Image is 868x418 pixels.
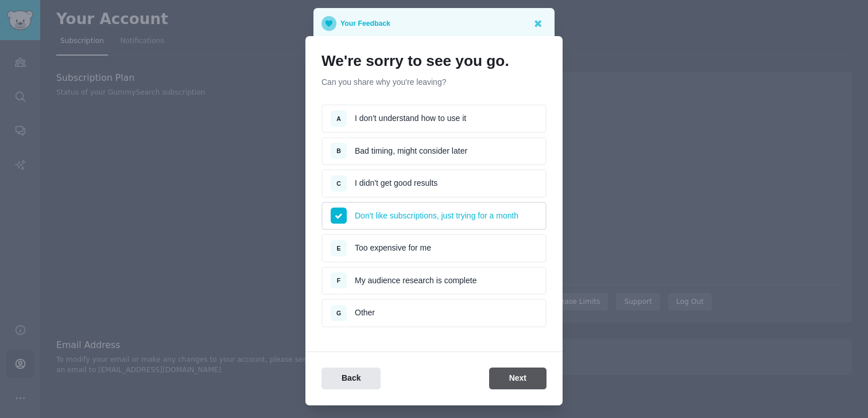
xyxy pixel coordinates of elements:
[321,368,381,390] button: Back
[321,52,547,71] h1: We're sorry to see you go.
[336,245,340,252] span: E
[489,368,547,390] button: Next
[336,180,341,187] span: C
[340,16,390,31] p: Your Feedback
[321,76,547,88] p: Can you share why you're leaving?
[336,147,341,154] span: B
[336,115,341,122] span: A
[336,310,341,317] span: G
[337,277,340,284] span: F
